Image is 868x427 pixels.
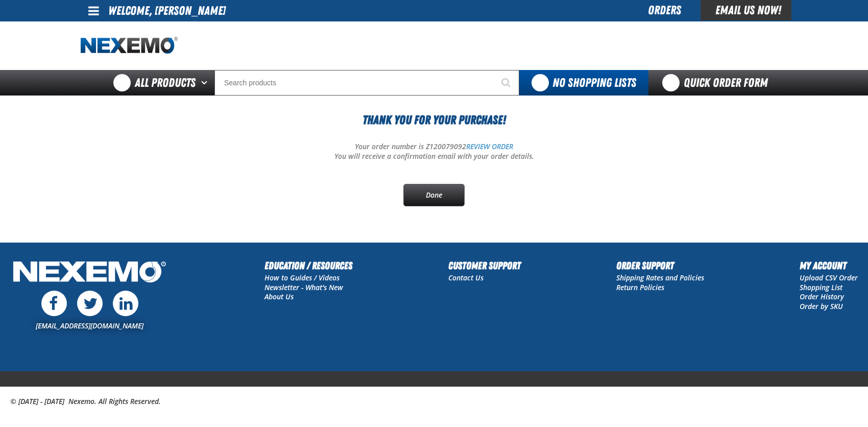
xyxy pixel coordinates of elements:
a: Contact Us [448,273,484,282]
img: Nexemo logo [81,37,178,55]
a: Return Policies [616,282,664,292]
a: REVIEW ORDER [466,141,513,151]
span: All Products [135,74,196,92]
p: Your order number is Z120079092 [81,142,787,152]
a: Newsletter - What's New [264,282,343,292]
input: Search [214,70,519,96]
h1: Thank You For Your Purchase! [81,111,787,129]
a: Home [81,37,178,55]
img: Nexemo Logo [10,258,169,288]
button: Start Searching [494,70,519,96]
h2: Education / Resources [264,258,352,273]
button: You do not have available Shopping Lists. Open to Create a New List [519,70,648,96]
a: Done [403,184,465,206]
span: No Shopping Lists [552,76,636,90]
p: You will receive a confirmation email with your order details. [81,152,787,161]
a: Shopping List [800,282,842,292]
h2: Order Support [616,258,704,273]
a: Order by SKU [800,301,843,311]
h2: Customer Support [448,258,521,273]
a: About Us [264,292,294,301]
button: Open All Products pages [198,70,214,96]
a: Quick Order Form [648,70,787,96]
h2: My Account [800,258,858,273]
a: Shipping Rates and Policies [616,273,704,282]
a: How to Guides / Videos [264,273,340,282]
a: Order History [800,292,844,301]
a: [EMAIL_ADDRESS][DOMAIN_NAME] [36,321,143,330]
a: Upload CSV Order [800,273,858,282]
